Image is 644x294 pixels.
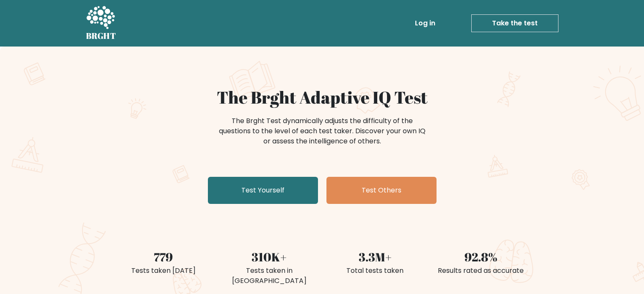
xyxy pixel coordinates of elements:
h5: BRGHT [86,31,116,41]
h1: The Brght Adaptive IQ Test [116,87,529,107]
div: Tests taken [DATE] [116,266,211,276]
div: 779 [116,248,211,266]
div: 310K+ [221,248,317,266]
a: Test Others [326,177,437,204]
div: Tests taken in [GEOGRAPHIC_DATA] [221,266,317,286]
div: Total tests taken [327,266,423,276]
div: 3.3M+ [327,248,423,266]
div: The Brght Test dynamically adjusts the difficulty of the questions to the level of each test take... [216,116,428,146]
a: Take the test [471,14,558,32]
a: BRGHT [86,3,116,43]
a: Log in [412,15,439,32]
div: 92.8% [433,248,529,266]
div: Results rated as accurate [433,266,529,276]
a: Test Yourself [208,177,318,204]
